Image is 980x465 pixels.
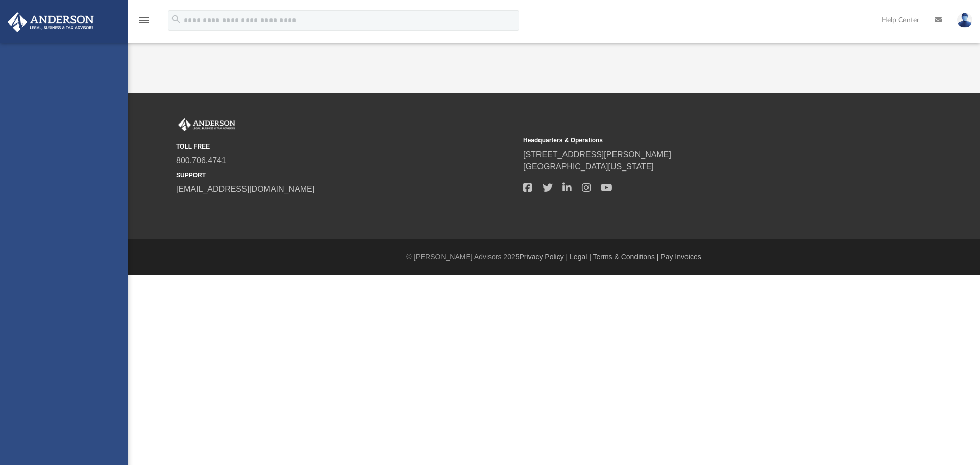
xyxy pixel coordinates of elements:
a: [EMAIL_ADDRESS][DOMAIN_NAME] [176,185,314,193]
small: SUPPORT [176,170,516,180]
img: Anderson Advisors Platinum Portal [5,12,97,32]
a: Legal | [570,253,591,261]
small: Headquarters & Operations [523,136,863,145]
a: Pay Invoices [660,253,701,261]
a: [STREET_ADDRESS][PERSON_NAME] [523,150,671,159]
img: Anderson Advisors Platinum Portal [176,118,237,132]
i: menu [138,14,150,27]
a: Privacy Policy | [520,253,568,261]
small: TOLL FREE [176,142,516,151]
a: [GEOGRAPHIC_DATA][US_STATE] [523,162,654,171]
div: © [PERSON_NAME] Advisors 2025 [128,252,980,262]
a: menu [138,19,150,27]
i: search [170,14,182,25]
a: 800.706.4741 [176,156,226,165]
img: User Pic [957,13,972,28]
a: Terms & Conditions | [593,253,659,261]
